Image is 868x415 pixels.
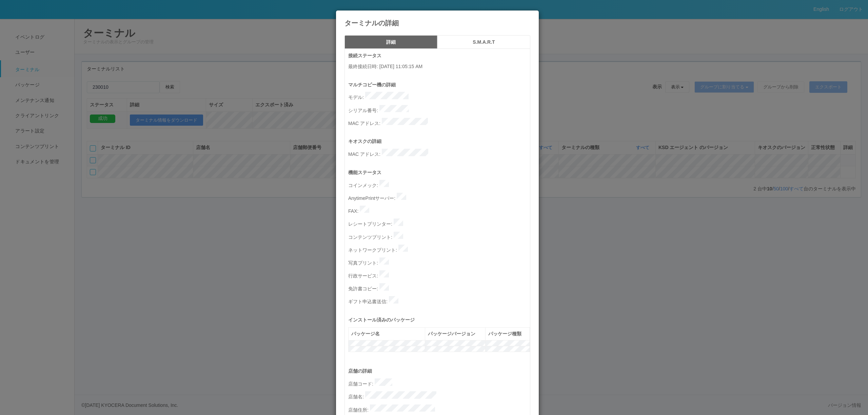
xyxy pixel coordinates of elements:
[348,169,530,176] p: 機能ステータス
[344,35,437,49] button: 詳細
[348,316,530,324] p: インストール済みのパッケージ
[348,296,530,306] p: ギフト申込書送信 :
[348,105,530,115] p: シリアル番号 :
[348,257,530,267] p: 写真プリント :
[348,52,530,59] p: 接続ステータス
[348,149,530,158] p: MAC アドレス :
[348,283,530,293] p: 免許書コピー :
[488,330,527,337] div: パッケージ種類
[348,368,530,375] p: 店舗の詳細
[428,330,482,337] div: パッケージバージョン
[348,206,530,215] p: FAX :
[348,193,530,202] p: AnytimePrintサーバー :
[348,180,530,189] p: コインメック :
[351,330,422,337] div: パッケージ名
[347,40,435,45] h5: 詳細
[348,404,530,414] p: 店舗住所 :
[348,270,530,280] p: 行政サービス :
[348,118,530,127] p: MAC アドレス :
[348,63,530,70] p: 最終接続日時 : [DATE] 11:05:15 AM
[440,40,528,45] h5: S.M.A.R.T
[348,245,530,254] p: ネットワークプリント :
[344,19,530,27] h4: ターミナルの詳細
[348,138,530,145] p: キオスクの詳細
[437,35,530,49] button: S.M.A.R.T
[348,81,530,88] p: マルチコピー機の詳細
[348,219,530,228] p: レシートプリンター :
[348,391,530,401] p: 店舗名 :
[348,92,530,101] p: モデル :
[348,378,530,388] p: 店舗コード :
[348,232,530,241] p: コンテンツプリント :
